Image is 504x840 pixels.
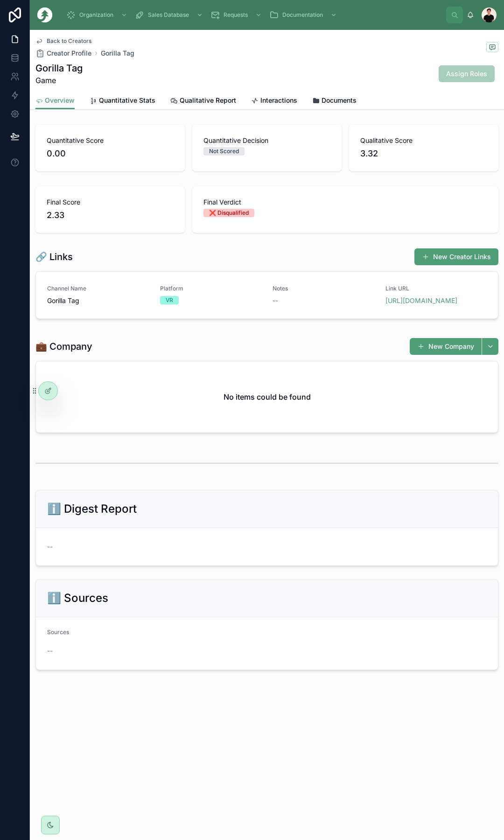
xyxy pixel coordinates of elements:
[90,92,155,111] a: Quantitative Stats
[273,285,374,292] span: Notes
[209,147,239,155] div: Not Scored
[35,250,73,263] h1: 🔗 Links
[47,37,91,45] span: Back to Creators
[260,96,297,105] span: Interactions
[414,248,498,265] button: New Creator Links
[410,338,482,355] button: New Company
[385,285,487,292] span: Link URL
[209,209,249,217] div: ❌ Disqualified
[47,285,149,292] span: Channel Name
[47,49,91,58] span: Creator Profile
[208,7,266,23] a: Requests
[224,391,311,402] h2: No items could be found
[79,11,113,19] span: Organization
[312,92,357,111] a: Documents
[170,92,236,111] a: Qualitative Report
[45,96,75,105] span: Overview
[101,49,134,58] a: Gorilla Tag
[322,96,357,105] span: Documents
[99,96,155,105] span: Quantitative Stats
[47,542,53,551] span: --
[203,198,487,207] span: Final Verdict
[203,136,330,145] span: Quantitative Decision
[47,136,174,145] span: Quantitative Score
[60,5,446,25] div: scrollable content
[35,92,75,110] a: Overview
[224,11,248,19] span: Requests
[266,7,342,23] a: Documentation
[47,209,174,222] span: 2.33
[63,7,132,23] a: Organization
[47,501,137,516] h2: ℹ️ Digest Report
[35,62,83,75] h1: Gorilla Tag
[35,75,83,86] span: Game
[148,11,189,19] span: Sales Database
[37,7,52,22] img: App logo
[360,147,487,160] span: 3.32
[251,92,297,111] a: Interactions
[132,7,208,23] a: Sales Database
[47,646,53,656] span: --
[47,147,174,160] span: 0.00
[273,296,278,305] span: --
[47,296,149,305] span: Gorilla Tag
[47,628,69,635] span: Sources
[47,198,174,207] span: Final Score
[180,96,236,105] span: Qualitative Report
[160,285,262,292] span: Platform
[166,296,173,304] div: VR
[35,49,91,58] a: Creator Profile
[35,340,92,353] h1: 💼 Company
[282,11,323,19] span: Documentation
[385,296,457,304] a: [URL][DOMAIN_NAME]
[360,136,487,145] span: Qualitative Score
[35,37,91,45] a: Back to Creators
[47,591,108,606] h2: ℹ️ Sources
